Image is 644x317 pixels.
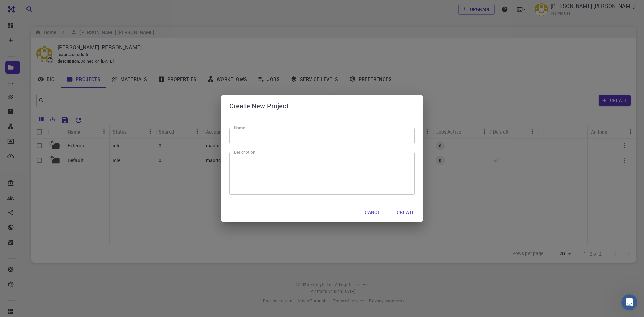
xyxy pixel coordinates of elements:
[621,294,637,310] iframe: Intercom live chat
[13,5,37,11] span: Suporte
[391,206,420,219] button: Create
[234,125,245,131] label: Name
[234,149,255,155] label: Description
[229,101,289,111] h6: Create New Project
[359,206,388,219] button: Cancel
